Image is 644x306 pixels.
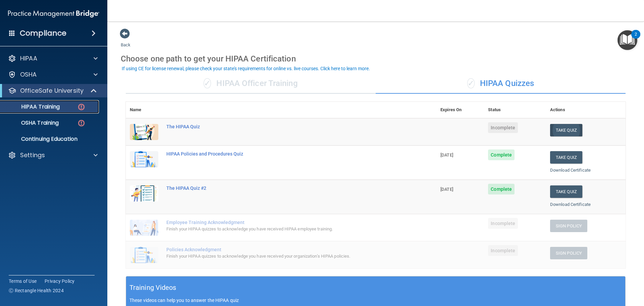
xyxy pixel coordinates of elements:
[20,71,37,79] p: OSHA
[467,78,475,88] span: ✓
[488,122,518,133] span: Incomplete
[9,278,37,285] a: Terms of Use
[376,74,626,94] div: HIPAA Quizzes
[550,202,591,207] a: Download Certificate
[166,185,403,191] div: The HIPAA Quiz #2
[488,149,515,160] span: Complete
[550,185,582,198] button: Take Quiz
[4,136,96,142] p: Continuing Education
[8,87,97,95] a: OfficeSafe University
[121,34,130,47] a: Back
[9,287,64,294] span: Ⓒ Rectangle Health 2024
[488,184,515,194] span: Complete
[440,187,453,192] span: [DATE]
[166,247,403,252] div: Policies Acknowledgment
[77,103,86,111] img: danger-circle.6113f641.png
[126,102,162,118] th: Name
[166,252,403,260] div: Finish your HIPAA quizzes to acknowledge you have received your organization’s HIPAA policies.
[121,65,371,72] button: If using CE for license renewal, please check your state's requirements for online vs. live cours...
[77,119,86,127] img: danger-circle.6113f641.png
[618,30,637,50] button: Open Resource Center, 2 new notifications
[440,152,453,158] span: [DATE]
[20,151,45,159] p: Settings
[126,74,376,94] div: HIPAA Officer Training
[546,102,626,118] th: Actions
[488,245,518,256] span: Incomplete
[204,78,211,88] span: ✓
[550,124,582,136] button: Take Quiz
[550,247,587,259] button: Sign Policy
[166,151,403,157] div: HIPAA Policies and Procedures Quiz
[550,220,587,232] button: Sign Policy
[20,29,66,38] h4: Compliance
[8,54,98,62] a: HIPAA
[166,225,403,233] div: Finish your HIPAA quizzes to acknowledge you have received HIPAA employee training.
[436,102,484,118] th: Expires On
[129,298,622,303] p: These videos can help you to answer the HIPAA quiz
[166,124,403,129] div: The HIPAA Quiz
[550,168,591,173] a: Download Certificate
[4,103,60,110] p: HIPAA Training
[635,34,637,43] div: 2
[129,282,176,294] h5: Training Videos
[45,278,75,285] a: Privacy Policy
[20,87,84,95] p: OfficeSafe University
[488,218,518,229] span: Incomplete
[8,151,98,159] a: Settings
[4,120,59,126] p: OSHA Training
[20,54,37,62] p: HIPAA
[8,7,99,20] img: PMB logo
[122,66,370,71] div: If using CE for license renewal, please check your state's requirements for online vs. live cours...
[8,71,98,79] a: OSHA
[166,220,403,225] div: Employee Training Acknowledgment
[121,49,631,69] div: Choose one path to get your HIPAA Certification
[484,102,546,118] th: Status
[550,151,582,164] button: Take Quiz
